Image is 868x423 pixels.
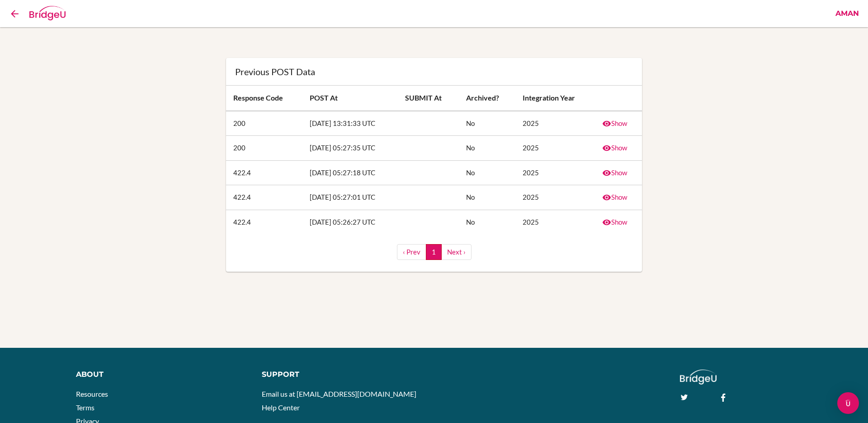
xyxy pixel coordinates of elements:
a: Email us at [EMAIL_ADDRESS][DOMAIN_NAME] [262,389,416,398]
th: POST At [302,86,398,111]
td: 422.4 [226,210,302,234]
td: No [459,210,515,234]
td: No [459,136,515,160]
th: SUBMIT At [398,86,459,111]
td: 422.4 [226,185,302,210]
a: Next › [441,244,472,260]
a: Help Center [262,403,300,412]
th: Archived? [459,86,515,111]
td: [DATE] 05:27:35 UTC [302,136,398,160]
td: 2025 [515,160,595,185]
a: Show [602,168,627,177]
div: Support [262,370,425,380]
i: Back [9,8,20,19]
div: About [76,370,248,380]
th: Response code [226,86,302,111]
td: 2025 [515,111,595,136]
th: Integration year [515,86,595,111]
a: 1 [426,244,442,260]
a: Terms [76,403,94,412]
div: Open Intercom Messenger [837,392,859,414]
td: No [459,185,515,210]
a: Show [602,144,627,152]
a: Show [602,218,627,226]
div: Common App Form [75,7,160,20]
td: 2025 [515,210,595,234]
td: 200 [226,111,302,136]
td: [DATE] 13:31:33 UTC [302,111,398,136]
td: 200 [226,136,302,160]
div: Previous POST Data [235,67,633,76]
td: 422.4 [226,160,302,185]
a: Resources [76,389,108,398]
a: ‹ Prev [397,244,426,260]
a: Show [602,119,627,127]
td: 2025 [515,136,595,160]
a: Show [602,193,627,201]
img: Bridge-U [29,6,66,20]
img: logo_white@2x-f4f0deed5e89b7ecb1c2cc34c3e3d731f90f0f143d5ea2071677605dd97b5244.png [680,370,717,385]
td: [DATE] 05:27:18 UTC [302,160,398,185]
td: [DATE] 05:27:01 UTC [302,185,398,210]
td: No [459,111,515,136]
td: No [459,160,515,185]
td: [DATE] 05:26:27 UTC [302,210,398,234]
td: 2025 [515,185,595,210]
